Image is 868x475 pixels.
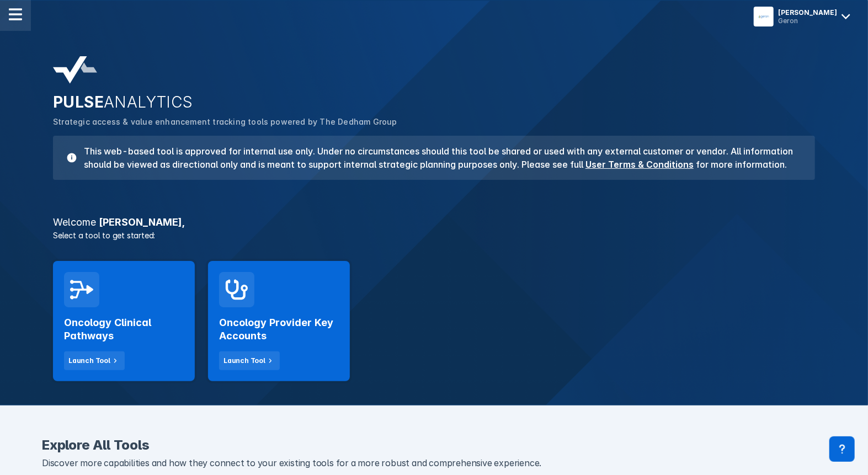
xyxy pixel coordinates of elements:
[53,261,195,381] a: Oncology Clinical PathwaysLaunch Tool
[219,351,280,370] button: Launch Tool
[778,17,837,25] div: Geron
[53,93,815,111] h2: PULSE
[778,8,837,17] div: [PERSON_NAME]
[223,356,265,366] div: Launch Tool
[9,8,22,21] img: menu--horizontal.svg
[756,9,771,24] img: menu button
[68,356,110,366] div: Launch Tool
[42,456,826,471] p: Discover more capabilities and how they connect to your existing tools for a more robust and comp...
[208,261,350,381] a: Oncology Provider Key AccountsLaunch Tool
[77,145,802,171] h3: This web-based tool is approved for internal use only. Under no circumstances should this tool be...
[585,159,694,170] a: User Terms & Conditions
[53,116,815,128] p: Strategic access & value enhancement tracking tools powered by The Dedham Group
[53,56,97,84] img: pulse-analytics-logo
[219,316,339,343] h2: Oncology Provider Key Accounts
[64,316,184,343] h2: Oncology Clinical Pathways
[104,93,193,111] span: ANALYTICS
[53,216,96,228] span: Welcome
[46,217,822,227] h3: [PERSON_NAME] ,
[829,436,855,462] div: Contact Support
[42,439,826,452] h2: Explore All Tools
[46,230,822,241] p: Select a tool to get started:
[64,351,125,370] button: Launch Tool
